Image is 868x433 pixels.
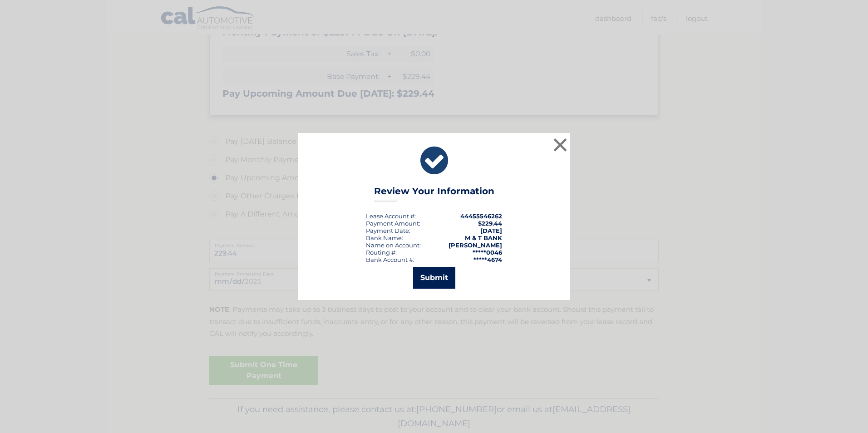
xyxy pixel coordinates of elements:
[449,241,502,249] strong: [PERSON_NAME]
[480,227,502,234] span: [DATE]
[374,186,494,202] h3: Review Your Information
[465,234,502,241] strong: M & T BANK
[366,220,420,227] div: Payment Amount:
[366,241,421,249] div: Name on Account:
[366,256,414,263] div: Bank Account #:
[460,212,502,220] strong: 44455546262
[366,227,410,234] div: :
[366,234,403,241] div: Bank Name:
[366,212,416,220] div: Lease Account #:
[551,136,569,154] button: ×
[478,220,502,227] span: $229.44
[366,227,409,234] span: Payment Date
[413,267,455,289] button: Submit
[366,249,397,256] div: Routing #:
